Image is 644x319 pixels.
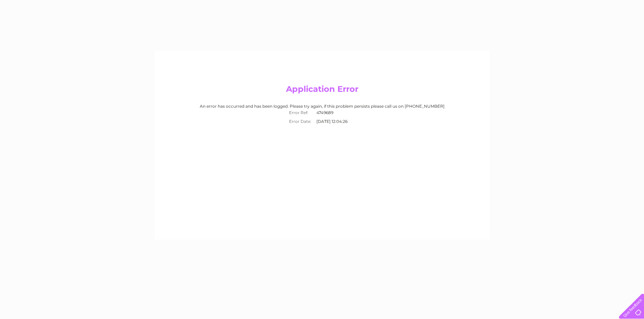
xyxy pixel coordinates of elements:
[161,104,483,126] div: An error has occurred and has been logged. Please try again, if this problem persists please call...
[286,117,315,126] th: Error Date:
[315,108,358,117] td: 4749689
[315,117,358,126] td: [DATE] 12:04:26
[286,108,315,117] th: Error Ref:
[161,84,483,97] h2: Application Error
